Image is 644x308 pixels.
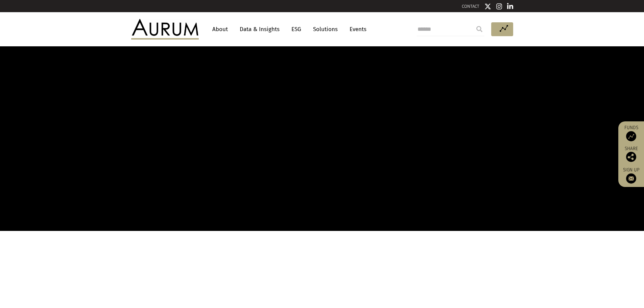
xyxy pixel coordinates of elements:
a: ESG [288,23,305,35]
a: Data & Insights [236,23,283,35]
img: Share this post [626,152,636,162]
img: Instagram icon [496,3,502,10]
div: Share [622,146,641,162]
a: Sign up [622,167,641,184]
a: CONTACT [462,4,479,9]
img: Access Funds [626,131,636,141]
img: Aurum [131,19,199,39]
img: Twitter icon [484,3,491,10]
a: Funds [622,125,641,141]
img: Linkedin icon [507,3,513,10]
a: About [209,23,231,35]
a: Events [346,23,366,35]
img: Sign up to our newsletter [626,173,636,184]
a: Solutions [310,23,341,35]
input: Submit [473,22,486,36]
